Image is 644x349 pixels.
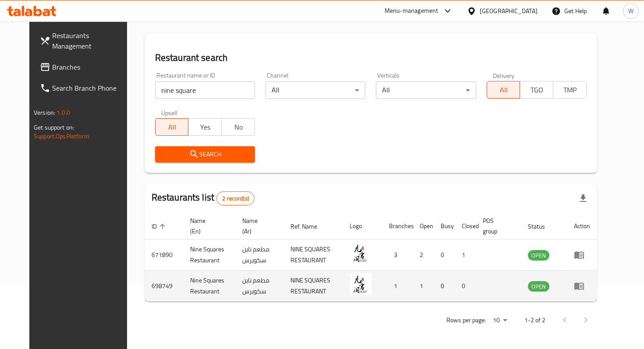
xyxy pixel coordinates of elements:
[491,84,517,96] span: All
[567,213,597,240] th: Action
[242,215,273,236] span: Name (Ar)
[52,62,130,72] span: Branches
[33,56,137,78] a: Branches
[159,121,185,134] span: All
[413,213,434,240] th: Open
[455,213,476,240] th: Closed
[376,81,476,99] div: All
[145,271,183,302] td: 698749
[235,240,283,271] td: مطعم ناين سكويرس
[553,81,587,99] button: TMP
[382,240,413,271] td: 3
[235,271,283,302] td: مطعم ناين سكويرس
[283,240,343,271] td: NINE SQUARES RESTAURANT
[225,121,251,134] span: No
[188,118,222,136] button: Yes
[34,130,89,142] a: Support.OpsPlatform
[216,191,255,205] div: Total records count
[493,72,515,78] label: Delivery
[152,221,168,232] span: ID
[557,84,583,96] span: TMP
[382,271,413,302] td: 1
[34,107,55,118] span: Version:
[183,271,235,302] td: Nine Squares Restaurant
[524,84,550,96] span: TGO
[190,215,225,236] span: Name (En)
[524,315,545,326] p: 1-2 of 2
[528,250,549,261] div: OPEN
[343,213,382,240] th: Logo
[528,281,549,292] div: OPEN
[290,221,329,232] span: Ref. Name
[350,273,372,295] img: Nine Squares Restaurant
[145,240,183,271] td: 671890
[52,30,130,51] span: Restaurants Management
[520,81,553,99] button: TGO
[446,315,486,326] p: Rows per page:
[382,213,413,240] th: Branches
[434,213,455,240] th: Busy
[221,118,255,136] button: No
[487,81,520,99] button: All
[483,215,510,236] span: POS group
[265,81,365,99] div: All
[413,240,434,271] td: 2
[161,109,177,116] label: Upsell
[57,107,70,118] span: 1.0.0
[528,282,549,292] span: OPEN
[434,240,455,271] td: 0
[350,242,372,264] img: Nine Squares Restaurant
[192,121,218,134] span: Yes
[34,122,74,133] span: Get support on:
[155,118,189,136] button: All
[145,213,597,302] table: enhanced table
[155,81,255,99] input: Search for restaurant name or ID..
[573,188,594,209] div: Export file
[52,83,130,93] span: Search Branch Phone
[33,78,137,99] a: Search Branch Phone
[455,240,476,271] td: 1
[385,6,439,16] div: Menu-management
[528,221,556,232] span: Status
[455,271,476,302] td: 0
[217,194,254,203] span: 2 record(s)
[183,240,235,271] td: Nine Squares Restaurant
[33,25,137,56] a: Restaurants Management
[155,146,255,162] button: Search
[528,250,549,261] span: OPEN
[283,271,343,302] td: NINE SQUARES RESTAURANT
[434,271,455,302] td: 0
[162,149,248,160] span: Search
[155,51,587,64] h2: Restaurant search
[574,250,590,260] div: Menu
[480,6,538,16] div: [GEOGRAPHIC_DATA]
[152,191,255,205] h2: Restaurants list
[489,314,510,327] div: Rows per page:
[628,6,633,16] span: W
[413,271,434,302] td: 1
